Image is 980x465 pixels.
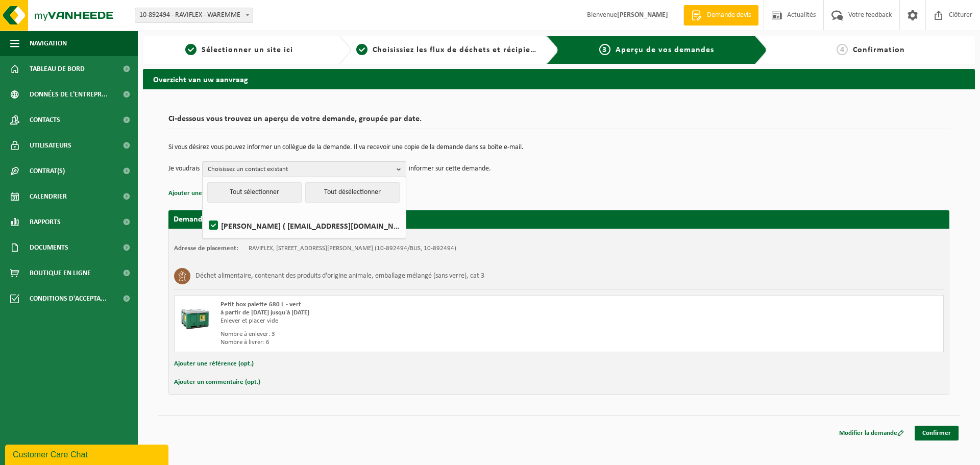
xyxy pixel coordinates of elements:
h2: Ci-dessous vous trouvez un aperçu de votre demande, groupée par date. [168,115,949,129]
button: Choisissez un contact existant [202,161,406,177]
span: 3 [599,44,610,55]
span: Conditions d'accepta... [30,286,107,311]
span: Aperçu de vos demandes [616,46,714,54]
button: Ajouter une référence (opt.) [174,357,254,371]
p: Je voudrais [168,161,200,177]
div: Nombre à enlever: 3 [220,330,600,338]
span: 10-892494 - RAVIFLEX - WAREMME [135,8,253,23]
label: [PERSON_NAME] ( [EMAIL_ADDRESS][DOMAIN_NAME] ) [207,218,401,233]
a: Demande devis [683,5,758,26]
span: Contrat(s) [30,158,65,184]
strong: à partir de [DATE] jusqu'à [DATE] [220,309,309,316]
span: Navigation [30,31,67,56]
img: PB-LB-0680-HPE-GN-01.png [180,301,210,331]
p: Si vous désirez vous pouvez informer un collègue de la demande. Il va recevoir une copie de la de... [168,144,949,151]
span: Calendrier [30,184,67,209]
button: Ajouter un commentaire (opt.) [174,376,260,389]
button: Ajouter une référence (opt.) [168,187,248,200]
div: Enlever et placer vide [220,317,600,325]
span: 2 [356,44,367,55]
button: Tout désélectionner [305,182,400,203]
h2: Overzicht van uw aanvraag [143,69,975,89]
span: Rapports [30,209,61,235]
a: 2Choisissiez les flux de déchets et récipients [356,44,539,56]
span: 10-892494 - RAVIFLEX - WAREMME [135,8,253,22]
button: Tout sélectionner [207,182,302,203]
span: Contacts [30,107,60,133]
span: Boutique en ligne [30,260,91,286]
strong: [PERSON_NAME] [617,11,668,19]
h3: Déchet alimentaire, contenant des produits d'origine animale, emballage mélangé (sans verre), cat 3 [195,268,484,284]
span: Utilisateurs [30,133,71,158]
div: Nombre à livrer: 6 [220,338,600,347]
span: Choisissez un contact existant [208,162,393,177]
a: Modifier la demande [831,426,912,440]
span: Sélectionner un site ici [202,46,293,54]
strong: Adresse de placement: [174,245,238,252]
strong: Demande pour [DATE] [174,215,251,224]
iframe: chat widget [5,443,170,465]
a: 1Sélectionner un site ici [148,44,331,56]
span: Données de l'entrepr... [30,82,108,107]
span: Documents [30,235,68,260]
span: 1 [185,44,197,55]
span: Confirmation [853,46,905,54]
p: informer sur cette demande. [409,161,491,177]
td: RAVIFLEX, [STREET_ADDRESS][PERSON_NAME] (10-892494/BUS, 10-892494) [249,244,456,253]
span: Tableau de bord [30,56,85,82]
span: Choisissiez les flux de déchets et récipients [373,46,543,54]
span: 4 [837,44,848,55]
span: Demande devis [704,10,753,20]
a: Confirmer [915,426,959,440]
span: Petit box palette 680 L - vert [220,301,301,308]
